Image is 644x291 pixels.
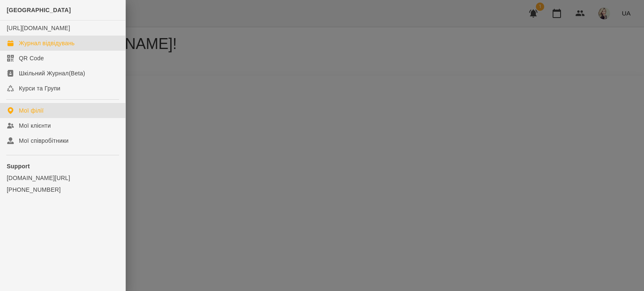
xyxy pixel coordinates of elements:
[7,25,70,31] a: [URL][DOMAIN_NAME]
[19,84,60,93] div: Курси та Групи
[19,69,85,77] div: Шкільний Журнал(Beta)
[7,185,119,194] a: [PHONE_NUMBER]
[19,106,44,115] div: Мої філії
[19,121,51,130] div: Мої клієнти
[19,54,44,62] div: QR Code
[19,136,69,145] div: Мої співробітники
[7,162,119,170] p: Support
[7,174,119,182] a: [DOMAIN_NAME][URL]
[19,39,75,47] div: Журнал відвідувань
[7,7,71,13] span: [GEOGRAPHIC_DATA]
